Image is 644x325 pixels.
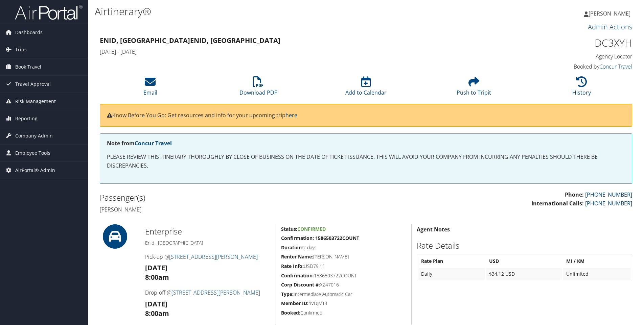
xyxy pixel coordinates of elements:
[565,191,584,198] strong: Phone:
[169,253,258,260] a: [STREET_ADDRESS][PERSON_NAME]
[281,244,303,251] strong: Duration:
[107,140,172,147] strong: Note from
[145,273,169,282] strong: 8:00am
[457,80,491,96] a: Push to Tripit
[588,22,632,31] a: Admin Actions
[417,226,450,233] strong: Agent Notes
[507,53,632,60] h4: Agency Locator
[281,300,406,307] h5: 4VDJMT4
[418,255,485,267] th: Rate Plan
[599,63,632,70] a: Concur Travel
[239,80,277,96] a: Download PDF
[100,48,497,55] h4: [DATE] - [DATE]
[281,263,304,269] strong: Rate Info:
[507,63,632,70] h4: Booked by
[417,240,632,251] h2: Rate Details
[143,80,157,96] a: Email
[563,255,631,267] th: MI / KM
[531,200,584,207] strong: International Calls:
[585,200,632,207] a: [PHONE_NUMBER]
[563,268,631,280] td: Unlimited
[281,226,297,232] strong: Status:
[281,309,300,316] strong: Booked:
[100,36,280,45] strong: Enid, [GEOGRAPHIC_DATA] Enid, [GEOGRAPHIC_DATA]
[15,58,41,75] span: Book Travel
[107,153,625,170] p: PLEASE REVIEW THIS ITINERARY THOROUGHLY BY CLOSE OF BUSINESS ON THE DATE OF TICKET ISSUANCE. THIS...
[281,281,320,288] strong: Corp Discount #:
[145,289,271,296] h4: Drop-off @
[281,300,308,306] strong: Member ID:
[585,191,632,198] a: [PHONE_NUMBER]
[281,272,406,279] h5: 1586503722COUNT
[145,253,271,260] h4: Pick-up @
[100,206,361,213] h4: [PERSON_NAME]
[145,226,271,237] h2: Enterprise
[15,162,55,179] span: AirPortal® Admin
[589,10,630,17] span: [PERSON_NAME]
[15,41,27,58] span: Trips
[15,110,38,127] span: Reporting
[281,281,406,288] h5: XZ47016
[297,226,326,232] span: Confirmed
[145,263,167,272] strong: [DATE]
[281,309,406,316] h5: Confirmed
[15,93,56,110] span: Risk Management
[486,255,562,267] th: USD
[281,291,294,297] strong: Type:
[15,76,51,93] span: Travel Approval
[15,145,50,161] span: Employee Tools
[281,244,406,251] h5: 2 days
[486,268,562,280] td: $34.12 USD
[100,192,361,203] h2: Passenger(s)
[107,111,625,120] p: Know Before You Go: Get resources and info for your upcoming trip
[145,309,169,318] strong: 8:00am
[584,3,637,24] a: [PERSON_NAME]
[145,240,271,246] h5: Enid , [GEOGRAPHIC_DATA]
[281,253,406,260] h5: [PERSON_NAME]
[281,235,359,241] strong: Confirmation: 1586503722COUNT
[418,268,485,280] td: Daily
[135,140,172,147] a: Concur Travel
[281,253,313,260] strong: Renter Name:
[95,4,456,19] h1: Airtinerary®
[15,127,53,144] span: Company Admin
[15,24,43,41] span: Dashboards
[345,80,387,96] a: Add to Calendar
[171,289,260,296] a: [STREET_ADDRESS][PERSON_NAME]
[281,272,314,279] strong: Confirmation:
[145,299,167,308] strong: [DATE]
[285,111,297,119] a: here
[281,291,406,298] h5: Intermediate Automatic Car
[15,4,83,20] img: airportal-logo.png
[281,263,406,270] h5: USD79.11
[572,80,591,96] a: History
[507,36,632,50] h1: DC3XYH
